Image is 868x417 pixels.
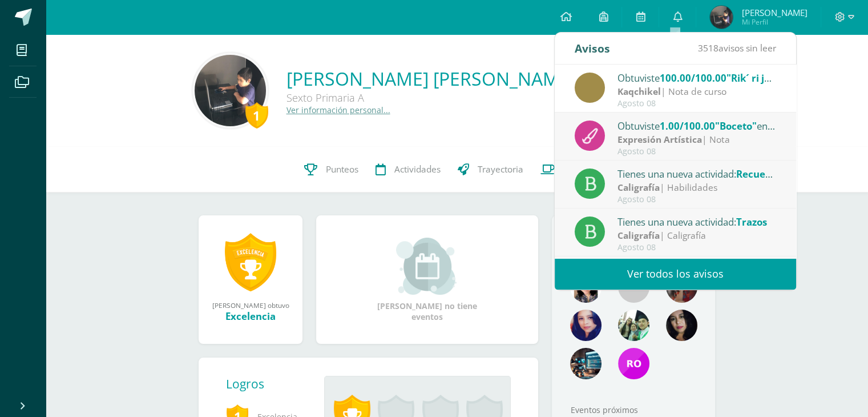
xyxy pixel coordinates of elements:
a: Ver todos los avisos [555,258,796,290]
span: 3518 [698,42,718,54]
a: Contactos [532,147,612,193]
span: Punteos [326,163,358,175]
img: ef6349cd9309fb31c1afbf38cf026886.png [666,310,697,341]
a: Ver información personal... [286,105,390,115]
span: Actividades [394,163,441,175]
span: 100.00/100.00 [660,71,726,85]
div: Sexto Primaria A [286,91,629,105]
div: Tienes una nueva actividad: [617,166,776,181]
img: 855e41caca19997153bb2d8696b63df4.png [570,348,601,379]
div: [PERSON_NAME] obtuvo [210,300,291,310]
span: 1.00/100.00 [660,119,715,133]
div: Avisos [575,33,610,64]
span: [PERSON_NAME] [741,7,807,18]
img: event_small.png [396,238,458,295]
img: 792aef120f26b6e903bc965793d10b3c.png [618,310,649,341]
a: [PERSON_NAME] [PERSON_NAME] [PERSON_NAME] [286,66,722,91]
div: Agosto 08 [617,99,776,109]
span: Mi Perfil [741,17,807,27]
div: Excelencia [210,310,291,323]
div: Agosto 08 [617,195,776,205]
div: [PERSON_NAME] no tiene eventos [370,238,485,322]
div: Agosto 08 [617,147,776,157]
div: | Habilidades [617,181,776,194]
div: Logros [226,376,315,392]
div: Obtuviste en [617,70,776,85]
a: Punteos [296,147,367,193]
strong: Caligrafía [617,181,660,194]
div: Eventos próximos [566,404,701,415]
div: Agosto 08 [617,243,776,252]
div: 1 [245,102,268,129]
a: Actividades [367,147,449,193]
div: | Caligrafía [617,229,776,242]
strong: Kaqchikel [617,85,661,98]
span: Trazos [736,215,767,228]
span: Trayectoria [478,163,523,175]
span: "Rik´ ri juna" [726,71,787,85]
strong: Expresión Artística [617,133,702,146]
div: | Nota [617,133,776,146]
div: | Nota de curso [617,85,776,98]
img: 6719bbf75b935729a37398d1bd0b0711.png [618,348,649,379]
span: avisos sin leer [698,42,776,54]
a: Trayectoria [449,147,532,193]
img: 5093ee1974b40778532a1fa70a71658a.png [195,55,266,126]
div: Obtuviste en [617,118,776,133]
div: Tienes una nueva actividad: [617,214,776,229]
img: ad870897404aacb409c39775d7fcff72.png [570,310,601,341]
span: Recuerda [736,167,782,181]
span: "Boceto" [715,119,757,133]
img: 78da2ad9647f3cb3810cc269162ce663.png [710,6,733,29]
strong: Caligrafía [617,229,660,242]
